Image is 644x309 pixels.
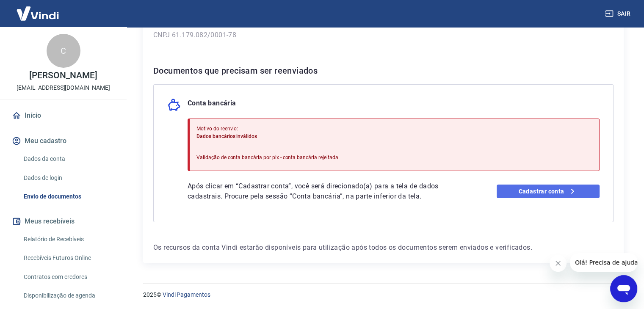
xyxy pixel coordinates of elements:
iframe: Botão para abrir a janela de mensagens [610,275,637,302]
p: [PERSON_NAME] [29,71,97,80]
iframe: Fechar mensagem [550,255,567,272]
a: Dados de login [20,169,116,187]
p: [EMAIL_ADDRESS][DOMAIN_NAME] [17,83,110,92]
p: 2025 © [143,290,624,299]
a: Contratos com credores [20,268,116,286]
p: CNPJ 61.179.082/0001-78 [153,30,614,40]
img: Vindi [10,0,65,26]
a: Dados da conta [20,150,116,168]
iframe: Mensagem da empresa [570,253,637,272]
button: Meus recebíveis [10,212,116,231]
span: Dados bancários inválidos [196,133,257,139]
span: Olá! Precisa de ajuda? [5,6,71,13]
a: Recebíveis Futuros Online [20,249,116,267]
h6: Documentos que precisam ser reenviados [153,64,614,77]
img: money_pork.0c50a358b6dafb15dddc3eea48f23780.svg [167,98,181,112]
button: Sair [603,6,634,22]
p: Validação de conta bancária por pix - conta bancária rejeitada [196,154,338,161]
a: Relatório de Recebíveis [20,231,116,248]
a: Envio de documentos [20,188,116,205]
p: Motivo do reenvio: [196,125,338,132]
div: C [47,34,80,68]
a: Início [10,106,116,125]
p: Conta bancária [188,98,236,112]
a: Cadastrar conta [497,185,600,198]
a: Disponibilização de agenda [20,287,116,304]
button: Meu cadastro [10,132,116,150]
p: Os recursos da conta Vindi estarão disponíveis para utilização após todos os documentos serem env... [153,243,614,253]
p: Após clicar em “Cadastrar conta”, você será direcionado(a) para a tela de dados cadastrais. Procu... [188,181,455,201]
a: Vindi Pagamentos [163,291,210,298]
